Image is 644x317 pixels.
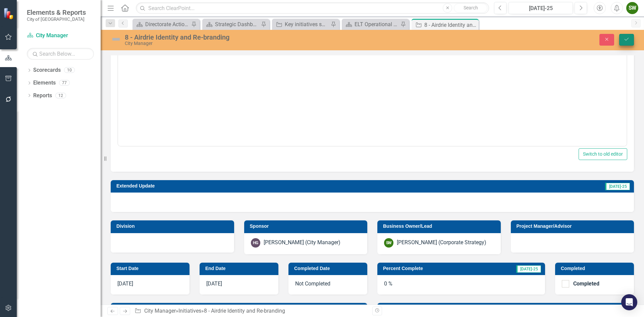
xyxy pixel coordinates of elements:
span: [DATE] [206,280,222,287]
input: Search ClearPoint... [136,2,489,14]
div: [PERSON_NAME] (Corporate Strategy) [397,239,486,247]
img: Not Defined [111,34,121,45]
a: Key initiatives supporting Council's focus areas [274,20,329,29]
a: Reports [33,92,52,100]
div: Not Completed [288,275,367,295]
div: Open Intercom Messenger [621,294,637,310]
div: Directorate Action Plan [145,20,190,29]
div: HG [251,238,260,248]
div: [PERSON_NAME] (City Manager) [264,239,340,247]
span: [DATE] [117,280,133,287]
div: [DATE]-25 [511,4,571,12]
h3: Business Owner/Lead [383,224,497,229]
h3: Project Manager/Advisor [517,224,631,229]
div: 8 - Airdrie Identity and Re-branding [125,34,404,41]
div: City Manager [125,41,404,46]
div: 10 [64,67,75,73]
h3: Start Date [116,266,186,271]
div: Key initiatives supporting Council's focus areas [285,20,329,29]
div: ELT Operational Plan [355,20,399,29]
h3: Completed Date [294,266,364,271]
button: Search [454,3,487,13]
h3: Division [116,224,231,229]
span: Search [464,5,478,10]
button: Switch to old editor [579,148,627,160]
h3: Sponsor [250,224,364,229]
a: Strategic Dashboard [204,20,259,29]
div: Strategic Dashboard [215,20,259,29]
a: ELT Operational Plan [343,20,399,29]
span: [DATE]-25 [605,183,630,190]
div: 12 [55,93,66,98]
button: SW [626,2,638,14]
h3: Percent Complete [383,266,480,271]
a: City Manager [144,308,176,314]
div: » » [135,307,367,315]
a: Elements [33,79,56,87]
span: Elements & Reports [27,8,86,16]
h3: Extended Update [116,183,425,189]
span: [DATE]-25 [516,265,541,273]
input: Search Below... [27,48,94,60]
a: Initiatives [178,308,201,314]
div: 77 [59,80,70,86]
iframe: Rich Text Area [118,29,627,146]
a: Scorecards [33,66,61,74]
div: SW [384,238,393,248]
div: 8 - Airdrie Identity and Re-branding [424,21,477,29]
div: 8 - Airdrie Identity and Re-branding [204,308,285,314]
a: City Manager [27,32,94,40]
img: ClearPoint Strategy [3,8,15,19]
small: City of [GEOGRAPHIC_DATA] [27,16,86,22]
h3: End Date [205,266,275,271]
a: Directorate Action Plan [134,20,190,29]
button: [DATE]-25 [508,2,573,14]
div: 0 % [377,275,545,295]
h3: Completed [561,266,631,271]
